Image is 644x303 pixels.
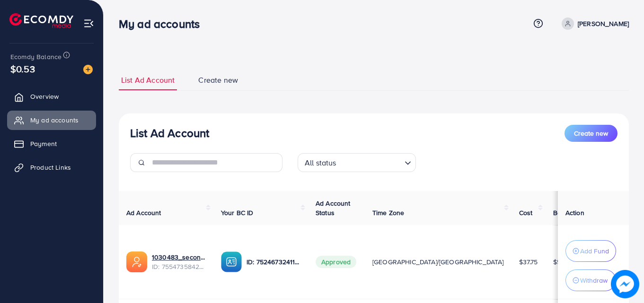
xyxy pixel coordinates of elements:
span: Create new [198,75,238,86]
span: My ad accounts [30,115,79,125]
a: [PERSON_NAME] [558,17,629,30]
h3: List Ad Account [130,126,209,140]
img: image [83,65,93,74]
span: Payment [30,139,57,148]
span: ID: 7554735842162393106 [152,262,206,271]
span: Ad Account Status [316,199,351,217]
span: Product Links [30,163,71,172]
a: My ad accounts [7,111,96,130]
span: Overview [30,92,59,101]
div: <span class='underline'>1030483_second ad account_1758974072967</span></br>7554735842162393106 [152,252,206,272]
span: [GEOGRAPHIC_DATA]/[GEOGRAPHIC_DATA] [372,257,504,267]
span: Action [565,208,584,217]
a: 1030483_second ad account_1758974072967 [152,252,206,262]
span: Cost [519,208,533,217]
span: Ad Account [126,208,161,217]
img: ic-ba-acc.ded83a64.svg [221,251,242,272]
span: $0.53 [10,62,35,76]
a: Overview [7,87,96,106]
p: ID: 7524673241131335681 [247,256,300,268]
span: List Ad Account [121,75,175,86]
img: image [611,270,639,298]
img: ic-ads-acc.e4c84228.svg [126,251,147,272]
button: Withdraw [565,269,616,291]
span: $37.75 [519,257,538,267]
p: Withdraw [580,275,608,286]
input: Search for option [339,154,401,170]
span: Time Zone [372,208,404,217]
img: menu [83,18,94,29]
span: All status [303,156,338,170]
button: Create new [565,125,618,142]
span: Create new [574,129,608,138]
h3: My ad accounts [119,17,207,31]
p: [PERSON_NAME] [578,18,629,29]
span: Ecomdy Balance [10,52,62,61]
span: Your BC ID [221,208,254,217]
button: Add Fund [565,240,616,262]
span: Approved [316,256,356,268]
p: Add Fund [580,245,609,257]
div: Search for option [298,153,416,172]
img: logo [9,13,73,28]
a: Payment [7,134,96,153]
a: Product Links [7,158,96,177]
